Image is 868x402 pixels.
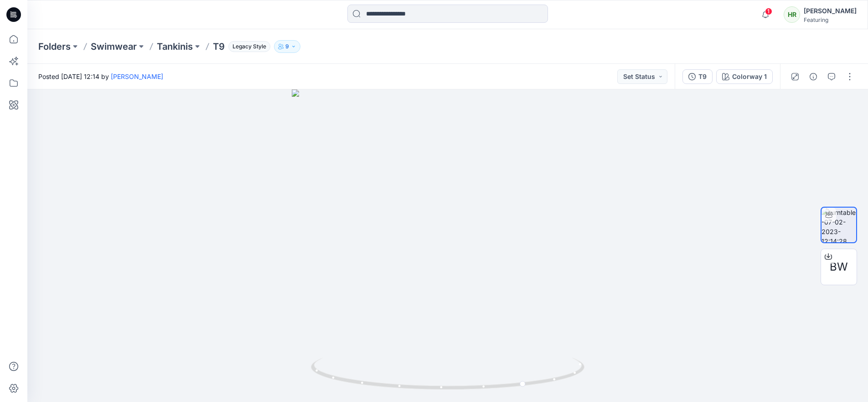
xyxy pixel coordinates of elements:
button: Legacy Style [225,40,270,53]
button: T9 [682,69,713,84]
img: turntable-07-02-2023-12:14:28 [821,208,856,242]
a: Swimwear [91,40,137,53]
button: 9 [274,40,300,53]
span: 1 [765,8,772,15]
a: Tankinis [157,40,193,53]
div: Colorway 1 [732,72,767,82]
button: Details [806,69,821,84]
div: T9 [698,72,707,82]
a: Folders [38,40,71,53]
p: T9 [213,40,225,53]
button: Colorway 1 [716,69,773,84]
p: 9 [285,42,289,52]
div: [PERSON_NAME] [804,5,857,16]
span: Legacy Style [228,41,270,52]
div: Featuring [804,16,857,23]
span: Posted [DATE] 12:14 by [38,72,163,81]
div: HR [784,6,800,23]
span: BW [830,259,848,275]
a: [PERSON_NAME] [111,73,163,80]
